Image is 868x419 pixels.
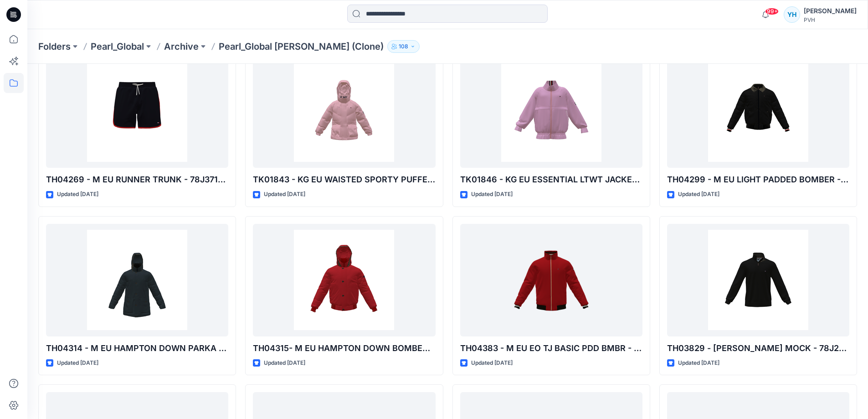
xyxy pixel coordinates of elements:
[38,40,71,53] a: Folders
[460,342,642,355] p: TH04383 - M EU EO TJ BASIC PDD BMBR - 78J3802
[678,190,719,199] p: Updated [DATE]
[765,8,779,15] span: 99+
[460,173,642,186] p: TK01846 - KG EU ESSENTIAL LTWT JACKET - 71J1545
[253,342,435,355] p: TH04315- M EU HAMPTON DOWN BOMBER-78J3750
[46,224,228,336] a: TH04314 - M EU HAMPTON DOWN PARKA - 78J3749
[219,40,384,53] p: Pearl_Global [PERSON_NAME] (Clone)
[253,173,435,186] p: TK01843 - KG EU WAISTED SPORTY PUFFER - 71J1542
[253,224,435,336] a: TH04315- M EU HAMPTON DOWN BOMBER-78J3750
[667,342,849,355] p: TH03829 - [PERSON_NAME] MOCK - 78J2336
[460,56,642,168] a: TK01846 - KG EU ESSENTIAL LTWT JACKET - 71J1545
[471,190,513,199] p: Updated [DATE]
[804,16,857,23] div: PVH
[399,41,408,52] p: 108
[264,190,305,199] p: Updated [DATE]
[57,190,98,199] p: Updated [DATE]
[784,6,800,23] div: YH
[46,342,228,355] p: TH04314 - M EU HAMPTON DOWN PARKA - 78J3749
[46,56,228,168] a: TH04269 - M EU RUNNER TRUNK - 78J3715 - F2021
[667,173,849,186] p: TH04299 - M EU LIGHT PADDED BOMBER - 78J3737
[91,40,144,53] a: Pearl_Global
[804,5,857,16] div: [PERSON_NAME]
[471,358,513,368] p: Updated [DATE]
[387,40,420,53] button: 108
[46,173,228,186] p: TH04269 - M EU RUNNER TRUNK - 78J3715 - F2021
[253,56,435,168] a: TK01843 - KG EU WAISTED SPORTY PUFFER - 71J1542
[667,56,849,168] a: TH04299 - M EU LIGHT PADDED BOMBER - 78J3737
[678,358,719,368] p: Updated [DATE]
[667,224,849,336] a: TH03829 - WINSTON QZ MOCK - 78J2336
[460,224,642,336] a: TH04383 - M EU EO TJ BASIC PDD BMBR - 78J3802
[164,40,199,53] a: Archive
[57,358,98,368] p: Updated [DATE]
[264,358,305,368] p: Updated [DATE]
